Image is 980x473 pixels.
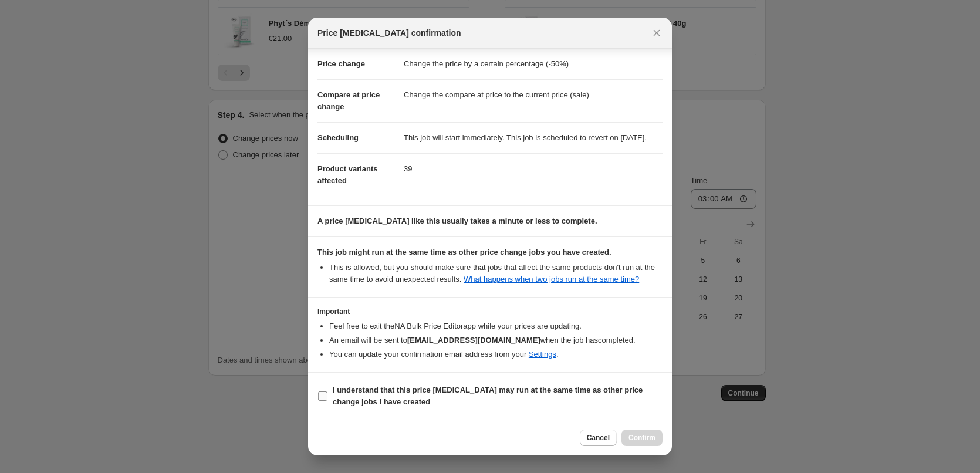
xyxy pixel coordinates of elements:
[404,79,663,110] dd: Change the compare at price to the current price (sale)
[317,307,663,316] h3: Important
[317,59,365,68] span: Price change
[464,275,639,283] a: What happens when two jobs run at the same time?
[329,262,663,285] li: This is allowed, but you should make sure that jobs that affect the same products don ' t run at ...
[580,430,617,446] button: Cancel
[329,320,663,332] li: Feel free to exit the NA Bulk Price Editor app while your prices are updating.
[529,350,556,359] a: Settings
[404,153,663,184] dd: 39
[333,386,643,406] b: I understand that this price [MEDICAL_DATA] may run at the same time as other price change jobs I...
[648,25,665,41] button: Close
[329,335,663,346] li: An email will be sent to when the job has completed .
[317,164,378,185] span: Product variants affected
[317,217,597,225] b: A price [MEDICAL_DATA] like this usually takes a minute or less to complete.
[407,336,540,344] b: [EMAIL_ADDRESS][DOMAIN_NAME]
[317,27,461,39] span: Price [MEDICAL_DATA] confirmation
[317,90,380,111] span: Compare at price change
[317,133,359,142] span: Scheduling
[329,349,663,360] li: You can update your confirmation email address from your .
[317,248,611,256] b: This job might run at the same time as other price change jobs you have created.
[404,49,663,79] dd: Change the price by a certain percentage (-50%)
[587,433,610,442] span: Cancel
[404,122,663,153] dd: This job will start immediately. This job is scheduled to revert on [DATE].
